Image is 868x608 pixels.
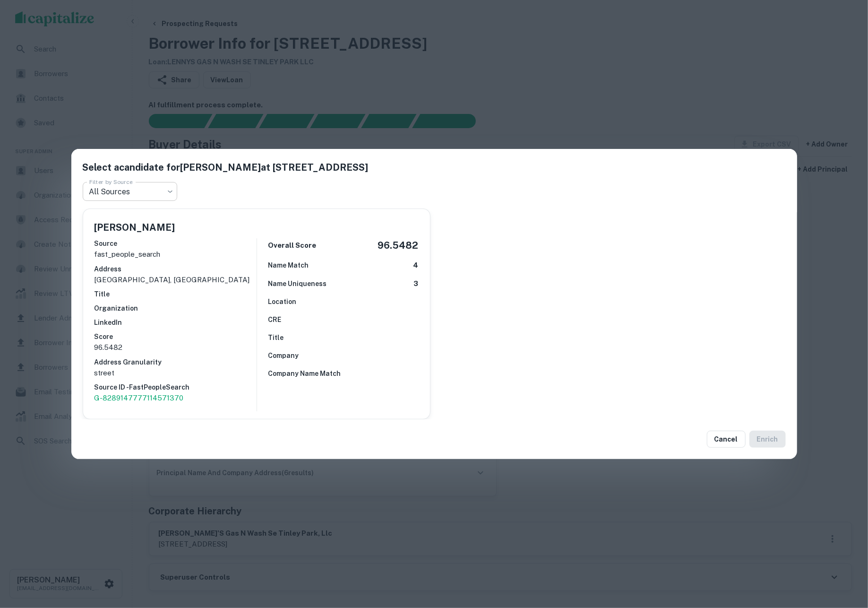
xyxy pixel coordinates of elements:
[707,431,746,448] button: Cancel
[95,392,257,404] a: G-8289147777114571370
[95,382,257,392] h6: Source ID - FastPeopleSearch
[95,238,257,249] h6: Source
[95,331,257,342] h6: Score
[83,182,177,201] div: All Sources
[95,289,257,299] h6: Title
[268,260,309,270] h6: Name Match
[95,303,257,313] h6: Organization
[414,278,419,289] h6: 3
[95,264,257,274] h6: Address
[268,368,341,379] h6: Company Name Match
[413,260,419,271] h6: 4
[95,220,175,235] h5: [PERSON_NAME]
[268,314,282,325] h6: CRE
[95,367,257,379] p: street
[268,350,299,361] h6: Company
[268,278,327,289] h6: Name Uniqueness
[95,274,257,286] p: [GEOGRAPHIC_DATA], [GEOGRAPHIC_DATA]
[95,342,257,353] p: 96.5482
[95,317,257,328] h6: LinkedIn
[268,296,297,307] h6: Location
[89,178,133,186] label: Filter by Source
[95,249,257,260] p: fast_people_search
[83,160,786,174] h5: Select a candidate for [PERSON_NAME] at [STREET_ADDRESS]
[95,357,257,367] h6: Address Granularity
[378,238,419,252] h5: 96.5482
[268,332,284,343] h6: Title
[821,532,868,578] iframe: Chat Widget
[268,240,317,251] h6: Overall Score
